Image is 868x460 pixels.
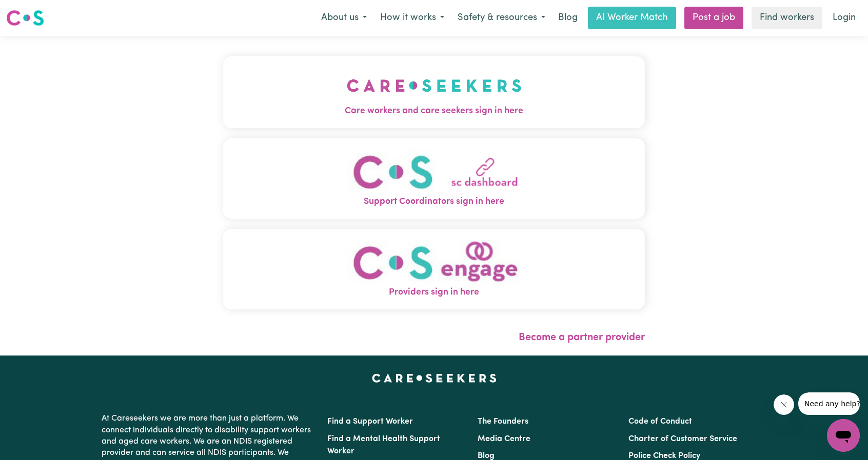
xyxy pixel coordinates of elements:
[684,7,743,29] a: Post a job
[314,7,373,29] button: About us
[752,7,822,29] a: Find workers
[327,417,413,426] a: Find a Support Worker
[552,7,584,29] a: Blog
[478,452,495,460] a: Blog
[588,7,676,29] a: AI Worker Match
[478,435,530,443] a: Media Centre
[6,7,62,15] span: Need any help?
[223,104,645,118] span: Care workers and care seekers sign in here
[6,9,44,27] img: Careseekers logo
[628,417,692,426] a: Code of Conduct
[327,435,440,455] a: Find a Mental Health Support Worker
[6,6,44,30] a: Careseekers logo
[223,56,645,128] button: Care workers and care seekers sign in here
[628,452,700,460] a: Police Check Policy
[223,229,645,309] button: Providers sign in here
[372,374,497,382] a: Careseekers home page
[774,394,794,415] iframe: Close message
[826,7,862,29] a: Login
[451,7,552,29] button: Safety & resources
[798,392,860,415] iframe: Message from company
[478,417,528,426] a: The Founders
[223,286,645,299] span: Providers sign in here
[827,419,860,452] iframe: Button to launch messaging window
[628,435,737,443] a: Charter of Customer Service
[223,138,645,219] button: Support Coordinators sign in here
[373,7,451,29] button: How it works
[223,195,645,208] span: Support Coordinators sign in here
[519,332,645,343] a: Become a partner provider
